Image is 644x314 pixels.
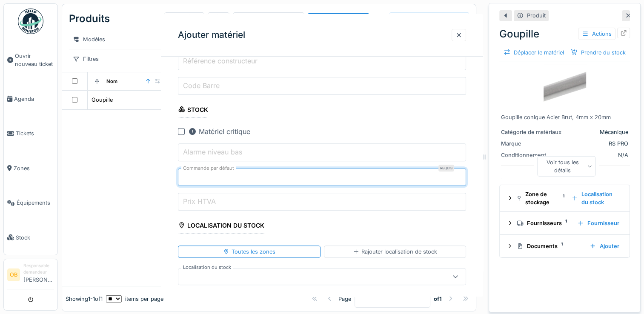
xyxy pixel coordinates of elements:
[181,80,221,91] label: Code Barre
[178,219,264,234] div: Localisation du stock
[178,103,208,118] div: Stock
[181,147,244,157] label: Alarme niveau bas
[438,165,454,171] div: Requis
[181,56,259,66] label: Référence constructeur
[178,294,229,308] div: Utilisateurs
[181,264,233,271] label: Localisation du stock
[181,165,236,172] label: Commande par défaut
[188,126,250,137] div: Matériel critique
[223,248,275,256] div: Toutes les zones
[181,196,218,206] label: Prix HTVA
[353,248,437,256] div: Rajouter localisation de stock
[178,30,245,40] h3: Ajouter matériel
